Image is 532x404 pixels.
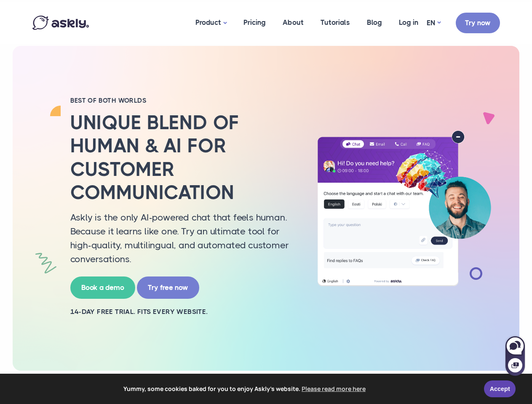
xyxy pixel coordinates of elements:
[187,2,235,44] a: Product
[70,96,298,105] h2: BEST OF BOTH WORLDS
[70,210,298,266] p: Askly is the only AI-powered chat that feels human. Because it learns like one. Try an ultimate t...
[235,2,274,43] a: Pricing
[70,111,298,204] h2: Unique blend of human & AI for customer communication
[137,276,199,299] a: Try free now
[32,16,89,30] img: Askly
[300,383,367,395] a: learn more about cookies
[274,2,312,43] a: About
[390,2,427,43] a: Log in
[310,130,498,286] img: AI multilingual chat
[70,307,298,316] h2: 14-day free trial. Fits every website.
[505,335,526,377] iframe: Askly chat
[70,276,135,299] a: Book a demo
[12,383,478,395] span: Yummy, some cookies baked for you to enjoy Askly's website.
[427,17,441,29] a: EN
[312,2,358,43] a: Tutorials
[358,2,390,43] a: Blog
[484,380,516,397] a: Accept
[456,13,500,33] a: Try now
